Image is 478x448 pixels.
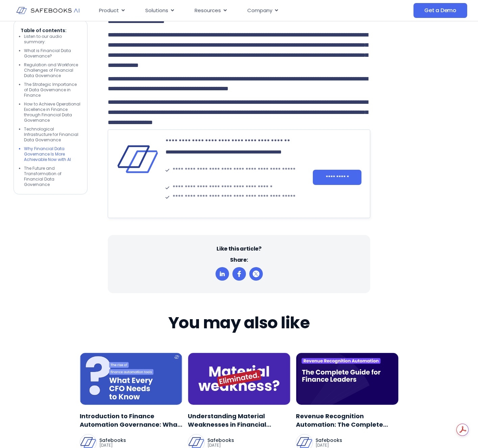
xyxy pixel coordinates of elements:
[80,412,182,429] a: Introduction to Finance Automation Governance: What Every CFO Needs to Know
[99,7,119,15] span: Product
[80,353,182,405] img: Finance_Automation_Governance_for_CFOs_2-1745251091943.png
[24,166,81,187] li: The Future and Transformation of Financial Data Governance
[207,438,234,443] p: Safebooks
[145,7,168,15] span: Solutions
[316,443,342,448] p: [DATE]
[24,101,81,123] li: How to Achieve Operational Excellence in Finance through Financial Data Governance
[24,62,81,78] li: Regulation and Workforce Challenges of Financial Data Governance
[296,412,399,429] a: Revenue Recognition Automation: The Complete Guide for Finance Leaders
[188,412,291,429] a: Understanding Material Weaknesses in Financial Reporting
[21,27,81,34] p: Table of contents:
[230,256,248,264] h6: Share:
[316,438,342,443] p: Safebooks
[207,443,234,448] p: [DATE]
[168,313,310,332] h2: You may also like
[94,4,364,17] div: Menu Toggle
[247,7,272,15] span: Company
[24,34,81,45] li: Listen to our audio summary:
[94,4,364,17] nav: Menu
[188,353,291,405] img: Material_Weakness_Marketing_Improvements_1-1745250204291.png
[24,126,81,143] li: Technological Infrastructure for Financial Data Governance
[195,7,221,15] span: Resources
[99,443,126,448] p: [DATE]
[413,3,467,18] a: Get a Demo
[424,7,456,14] span: Get a Demo
[99,438,126,443] p: Safebooks
[24,82,81,98] li: The Strategic Importance of Data Governance in Finance
[217,245,261,253] h6: Like this article?
[296,353,399,405] img: Revenue_Recognition_Automation_Guide-1754922046612.png
[24,48,81,59] li: What is Financial Data Governance?
[24,146,81,162] li: Why Financial Data Governance Is More Achievable Now with AI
